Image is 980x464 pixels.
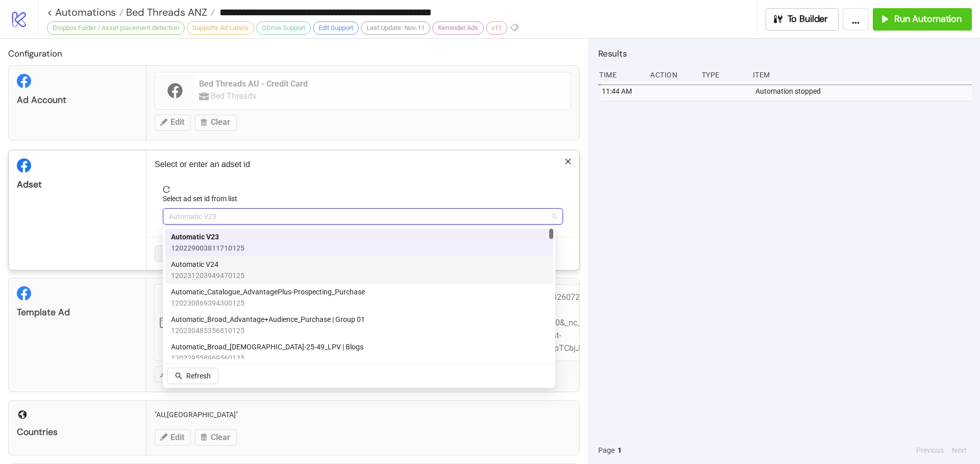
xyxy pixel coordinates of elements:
[598,47,972,60] h2: Results
[171,297,365,309] span: 120230869394300125
[17,179,138,190] div: Adset
[171,325,365,336] span: 120230485356810125
[186,372,211,380] span: Refresh
[165,229,553,256] div: Automatic V23
[766,8,839,31] button: To Builder
[124,7,215,17] a: Bed Threads ANZ
[598,445,615,456] span: Page
[165,339,553,366] div: Automatic_Broad_Female-25-49_LPV | Blogs
[361,21,430,35] div: Last Update: Nov-11
[47,7,124,17] a: < Automations
[165,311,553,339] div: Automatic_Broad_Advantage+Audience_Purchase | Group 01
[171,270,244,281] span: 120231203949470125
[313,21,359,35] div: Edit Support
[187,21,254,35] div: Supports Ad Labels
[701,65,745,85] div: Type
[171,286,365,297] span: Automatic_Catalogue_AdvantagePlus-Prospecting_Purchase
[175,372,182,379] span: search
[873,8,972,31] button: Run Automation
[171,341,363,352] span: Automatic_Broad_[DEMOGRAPHIC_DATA]-25-49_LPV | Blogs
[171,314,365,325] span: Automatic_Broad_Advantage+Audience_Purchase | Group 01
[754,81,974,101] div: Automation stopped
[165,256,553,284] div: Automatic V24
[649,65,693,85] div: Action
[163,193,244,204] label: Select ad set id from list
[615,445,625,456] button: 1
[598,65,642,85] div: Time
[432,21,484,35] div: Reminder Ads
[171,352,363,364] span: 120229558969560125
[165,284,553,311] div: Automatic_Catalogue_AdvantagePlus-Prospecting_Purchase
[155,158,571,171] p: Select or enter an adset id
[171,242,244,254] span: 120229003811710125
[163,186,563,193] span: reload
[171,231,244,242] span: Automatic V23
[752,65,972,85] div: Item
[913,445,947,456] button: Previous
[155,245,192,262] button: Cancel
[788,13,828,25] span: To Builder
[949,445,970,456] button: Next
[171,259,244,270] span: Automatic V24
[167,368,219,384] button: Refresh
[894,13,962,25] span: Run Automation
[843,8,869,31] button: ...
[169,209,557,224] span: Automatic V23
[565,158,572,165] span: close
[486,21,507,35] div: v11
[47,21,185,35] div: Dropbox Folder / Asset placement detection
[8,47,580,60] h2: Configuration
[256,21,311,35] div: GDrive Support
[124,6,207,19] span: Bed Threads ANZ
[601,81,645,101] div: 11:44 AM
